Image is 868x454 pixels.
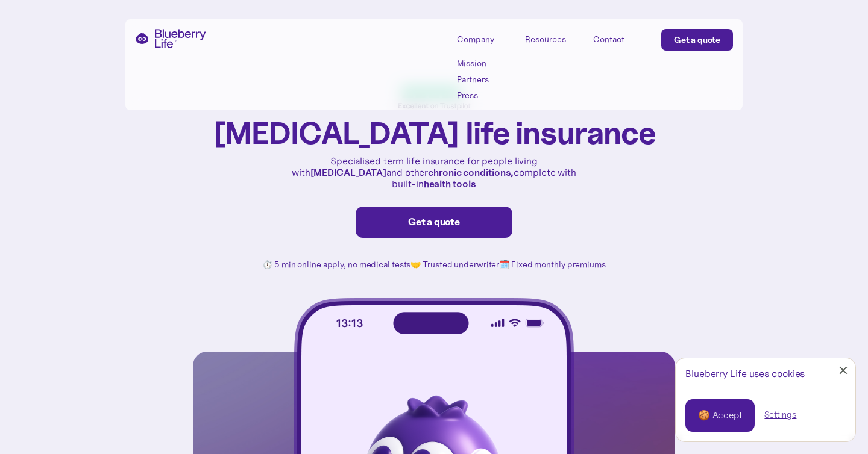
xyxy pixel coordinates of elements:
div: Contact [593,34,624,45]
nav: Company [457,58,511,101]
a: Get a quote [356,207,512,238]
div: Resources [525,34,566,45]
p: ⏱️ 5 min online apply, no medical tests 🤝 Trusted underwriter 🗓️ Fixed monthly premiums [262,260,606,270]
p: Specialised term life insurance for people living with and other complete with built-in [289,155,579,190]
a: 🍪 Accept [685,399,755,432]
strong: [MEDICAL_DATA] [310,166,387,178]
a: Partners [457,75,511,85]
a: Get a quote [661,29,733,51]
div: Resources [525,29,579,49]
strong: health tools [424,178,476,190]
a: Close Cookie Popup [831,358,855,382]
div: Get a quote [368,216,500,228]
div: Blueberry Life uses cookies [685,368,846,379]
div: Get a quote [674,34,720,46]
div: Close Cookie Popup [843,370,844,371]
div: Company [457,34,494,45]
div: 🍪 Accept [698,409,742,422]
a: Settings [764,409,796,421]
a: home [135,29,206,48]
h1: [MEDICAL_DATA] life insurance [212,116,656,149]
a: Press [457,90,511,101]
a: Mission [457,58,511,69]
div: Company [457,29,511,49]
strong: chronic conditions, [428,166,514,178]
a: Contact [593,29,647,49]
